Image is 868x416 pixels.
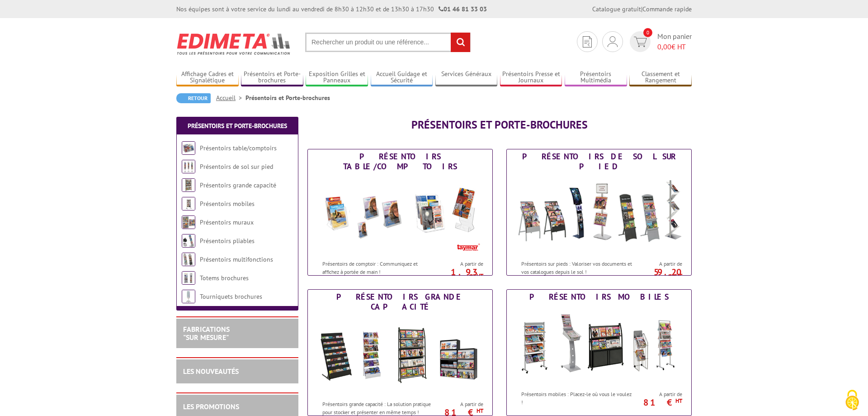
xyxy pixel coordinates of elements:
[316,314,484,396] img: Présentoirs grande capacité
[182,253,195,266] img: Présentoirs multifonctions
[841,389,863,411] img: Cookies (fenêtre modale)
[515,174,683,255] img: Présentoirs de sol sur pied
[433,269,483,280] p: 1.93 €
[176,70,239,85] a: Affichage Cadres et Signalétique
[627,31,692,52] a: devis rapide 0 Mon panier 0,00€ HT
[643,28,652,37] span: 0
[608,36,618,47] img: devis rapide
[307,119,692,131] h1: Présentoirs et Porte-brochures
[183,402,239,411] a: LES PROMOTIONS
[506,149,692,276] a: Présentoirs de sol sur pied Présentoirs de sol sur pied Présentoirs sur pieds : Valoriser vos doc...
[245,93,330,102] li: Présentoirs et Porte-brochures
[305,33,471,52] input: Rechercher un produit ou une référence...
[241,70,303,85] a: Présentoirs et Porte-brochures
[200,274,249,282] a: Totems brochures
[183,367,239,376] a: LES NOUVEAUTÉS
[506,289,692,416] a: Présentoirs mobiles Présentoirs mobiles Présentoirs mobiles : Placez-le où vous le voulez ! A par...
[476,407,483,415] sup: HT
[200,163,273,171] a: Présentoirs de sol sur pied
[322,260,434,275] p: Présentoirs de comptoir : Communiquez et affichez à portée de main !
[592,5,641,13] a: Catalogue gratuit
[657,42,692,52] span: € HT
[592,5,692,14] div: |
[200,144,277,152] a: Présentoirs table/comptoirs
[176,27,292,61] img: Edimeta
[182,215,195,229] img: Présentoirs muraux
[371,70,433,85] a: Accueil Guidage et Sécurité
[632,269,682,280] p: 59.20 €
[176,5,487,14] div: Nos équipes sont à votre service du lundi au vendredi de 8h30 à 12h30 et de 13h30 à 17h30
[675,397,682,405] sup: HT
[515,304,683,386] img: Présentoirs mobiles
[509,152,689,172] div: Présentoirs de sol sur pied
[634,37,647,47] img: devis rapide
[182,178,195,192] img: Présentoirs grande capacité
[565,70,627,85] a: Présentoirs Multimédia
[200,181,276,189] a: Présentoirs grande capacité
[200,237,255,245] a: Présentoirs pliables
[306,70,368,85] a: Exposition Grilles et Panneaux
[435,70,498,85] a: Services Généraux
[632,400,682,405] p: 81 €
[200,255,273,263] a: Présentoirs multifonctions
[182,234,195,248] img: Présentoirs pliables
[188,122,287,130] a: Présentoirs et Porte-brochures
[521,260,633,275] p: Présentoirs sur pieds : Valoriser vos documents et vos catalogues depuis le sol !
[451,33,470,52] input: rechercher
[310,292,490,312] div: Présentoirs grande capacité
[583,36,592,48] img: devis rapide
[182,271,195,285] img: Totems brochures
[316,174,484,255] img: Présentoirs table/comptoirs
[437,401,483,408] span: A partir de
[182,141,195,155] img: Présentoirs table/comptoirs
[476,272,483,280] sup: HT
[310,152,490,172] div: Présentoirs table/comptoirs
[200,200,255,208] a: Présentoirs mobiles
[629,70,692,85] a: Classement et Rangement
[657,42,671,51] span: 0,00
[200,292,262,301] a: Tourniquets brochures
[500,70,562,85] a: Présentoirs Presse et Journaux
[200,218,254,226] a: Présentoirs muraux
[509,292,689,302] div: Présentoirs mobiles
[182,160,195,173] img: Présentoirs de sol sur pied
[433,410,483,415] p: 81 €
[437,260,483,268] span: A partir de
[183,325,230,342] a: FABRICATIONS"Sur Mesure"
[439,5,487,13] strong: 01 46 81 33 03
[636,391,682,398] span: A partir de
[675,272,682,280] sup: HT
[307,149,493,276] a: Présentoirs table/comptoirs Présentoirs table/comptoirs Présentoirs de comptoir : Communiquez et ...
[322,400,434,416] p: Présentoirs grande capacité : La solution pratique pour stocker et présenter en même temps !
[182,197,195,210] img: Présentoirs mobiles
[636,260,682,268] span: A partir de
[521,390,633,406] p: Présentoirs mobiles : Placez-le où vous le voulez !
[836,385,868,416] button: Cookies (fenêtre modale)
[176,93,211,103] a: Retour
[216,94,245,102] a: Accueil
[182,290,195,303] img: Tourniquets brochures
[307,289,493,416] a: Présentoirs grande capacité Présentoirs grande capacité Présentoirs grande capacité : La solution...
[642,5,692,13] a: Commande rapide
[657,31,692,52] span: Mon panier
